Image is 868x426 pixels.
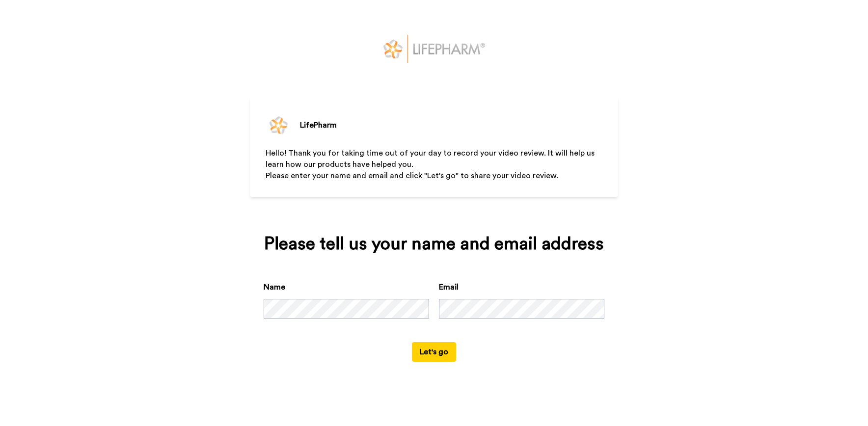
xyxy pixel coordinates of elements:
label: Email [439,281,459,293]
div: Please tell us your name and email address [264,234,604,254]
div: LifePharm [300,119,337,131]
label: Name [264,281,285,293]
span: Hello! Thank you for taking time out of your day to record your video review. It will help us lea... [266,149,597,168]
img: https://cdn.bonjoro.com/media/9cdd0163-1cb5-4dd4-b24a-89bcf3df311b/fb0bfc5b-b97d-40b8-b4cf-161214... [380,31,488,66]
button: Let's go [412,342,456,362]
span: Please enter your name and email and click "Let's go" to share your video review. [266,172,558,180]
